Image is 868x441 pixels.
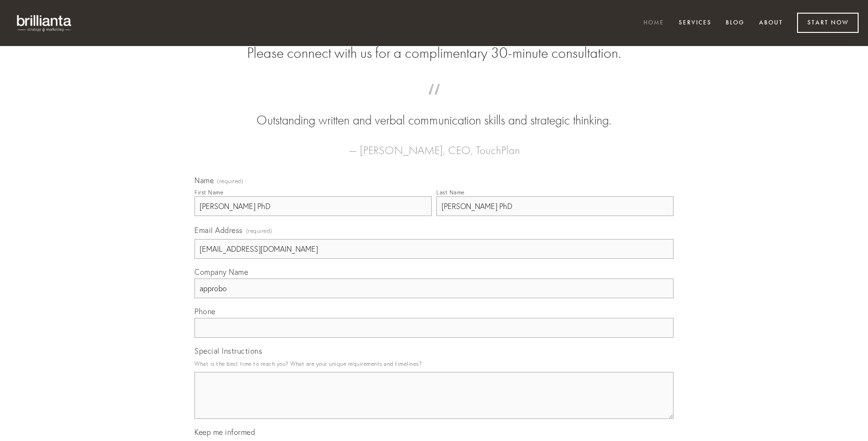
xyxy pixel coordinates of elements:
[9,9,80,37] img: brillianta - research, strategy, marketing
[436,189,465,196] div: Last Name
[194,176,214,185] span: Name
[753,15,789,31] a: About
[209,130,659,160] figcaption: — [PERSON_NAME], CEO, TouchPlan
[797,13,859,33] a: Start Now
[209,93,659,130] blockquote: Outstanding written and verbal communication skills and strategic thinking.
[209,93,659,111] span: “
[217,178,243,184] span: (required)
[194,357,674,370] p: What is the best time to reach you? What are your unique requirements and timelines?
[194,225,243,235] span: Email Address
[673,15,718,31] a: Services
[720,15,751,31] a: Blog
[194,346,262,356] span: Special Instructions
[194,44,674,62] h2: Please connect with us for a complimentary 30-minute consultation.
[194,427,255,437] span: Keep me informed
[194,307,216,316] span: Phone
[246,224,272,237] span: (required)
[194,189,223,196] div: First Name
[637,15,670,31] a: Home
[194,267,248,277] span: Company Name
